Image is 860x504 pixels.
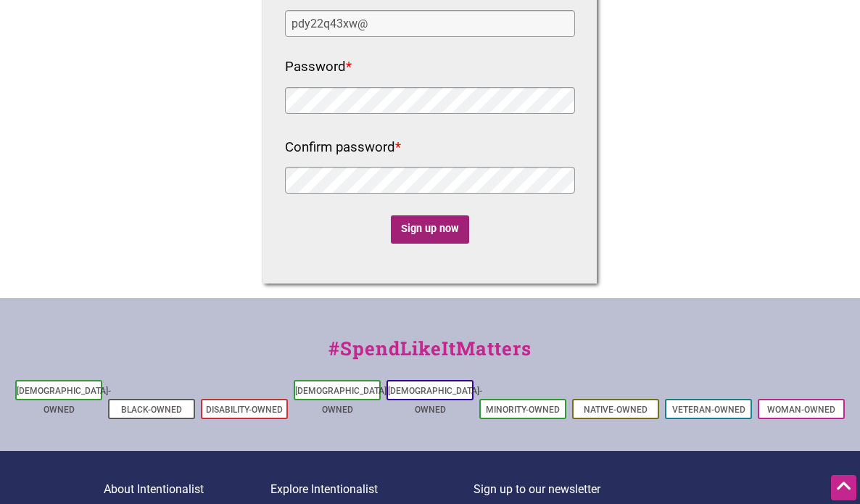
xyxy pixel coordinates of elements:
[270,480,474,499] p: Explore Intentionalist
[584,405,648,415] a: Native-Owned
[121,405,182,415] a: Black-Owned
[672,405,745,415] a: Veteran-Owned
[206,405,283,415] a: Disability-Owned
[767,405,835,415] a: Woman-Owned
[285,55,352,80] label: Password
[831,475,856,500] div: Scroll Back to Top
[104,480,270,499] p: About Intentionalist
[285,136,401,160] label: Confirm password
[474,480,757,499] p: Sign up to our newsletter
[17,386,111,415] a: [DEMOGRAPHIC_DATA]-Owned
[391,215,470,244] input: Sign up now
[388,386,482,415] a: [DEMOGRAPHIC_DATA]-Owned
[486,405,560,415] a: Minority-Owned
[295,386,389,415] a: [DEMOGRAPHIC_DATA]-Owned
